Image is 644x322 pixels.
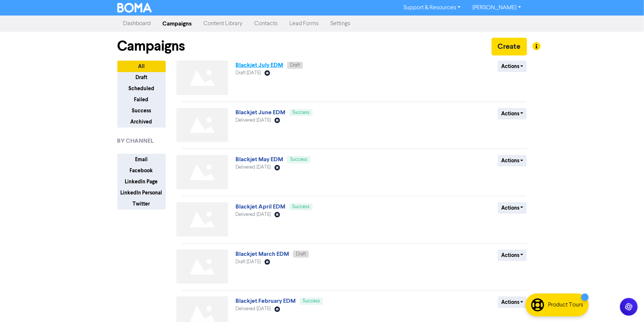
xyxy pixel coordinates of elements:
[117,94,166,105] button: Failed
[492,38,527,55] button: Create
[235,156,283,163] a: Blackjet May EDM
[176,155,228,189] img: Not found
[176,202,228,237] img: Not found
[157,16,198,31] a: Campaigns
[235,165,271,170] span: Delivered [DATE]
[176,250,228,284] img: Not found
[397,2,466,14] a: Support & Resources
[498,202,527,214] button: Actions
[235,118,271,123] span: Delivered [DATE]
[290,157,307,162] span: Success
[176,61,228,95] img: Not found
[117,105,166,116] button: Success
[303,299,320,304] span: Success
[498,61,527,72] button: Actions
[235,212,271,217] span: Delivered [DATE]
[117,187,166,199] button: LinkedIn Personal
[498,108,527,119] button: Actions
[325,16,357,31] a: Settings
[117,154,166,165] button: Email
[235,109,285,116] a: Blackjet June EDM
[117,116,166,128] button: Archived
[117,61,166,72] button: All
[549,242,644,322] iframe: Chat Widget
[284,16,325,31] a: Lead Forms
[117,198,166,210] button: Twitter
[235,250,289,258] a: Blackjet March EDM
[235,203,285,210] a: Blackjet April EDM
[117,72,166,83] button: Draft
[117,136,154,145] span: BY CHANNEL
[498,296,527,308] button: Actions
[198,16,249,31] a: Content Library
[466,2,527,14] a: [PERSON_NAME]
[292,110,310,115] span: Success
[498,155,527,166] button: Actions
[235,71,261,75] span: Draft [DATE]
[176,108,228,142] img: Not found
[292,204,310,209] span: Success
[117,83,166,94] button: Scheduled
[249,16,284,31] a: Contacts
[290,63,300,68] span: Draft
[498,250,527,261] button: Actions
[235,61,283,69] a: Blackjet July EDM
[117,3,152,13] img: BOMA Logo
[117,176,166,187] button: LinkedIn Page
[235,260,261,264] span: Draft [DATE]
[296,252,306,257] span: Draft
[117,165,166,176] button: Facebook
[235,297,296,305] a: Blackjet February EDM
[117,38,185,55] h1: Campaigns
[117,16,157,31] a: Dashboard
[235,306,271,311] span: Delivered [DATE]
